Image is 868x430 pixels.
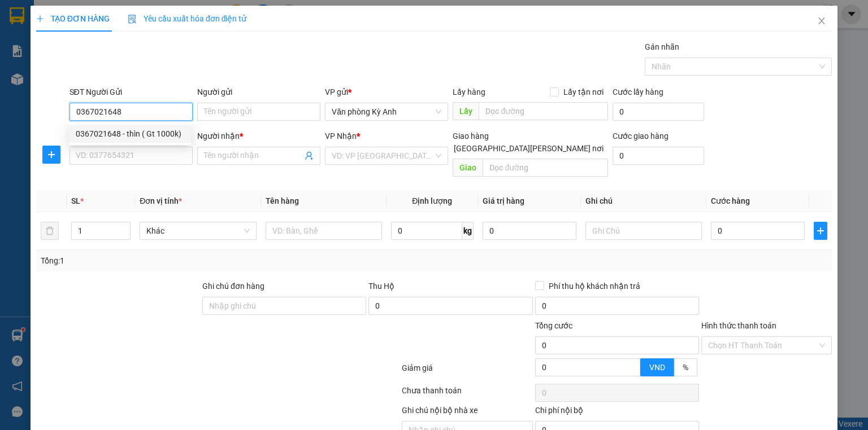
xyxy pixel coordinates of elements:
span: Giao hàng [453,131,489,141]
div: Giảm giá [401,362,533,381]
span: Tổng cước [535,321,572,330]
input: 0 [483,222,576,240]
input: Dọc đường [479,102,608,120]
span: plus [814,226,827,235]
input: Cước giao hàng [613,147,704,165]
label: Gán nhãn [645,42,679,51]
label: Ghi chú đơn hàng [202,282,264,291]
th: Ghi chú [581,190,706,212]
span: Cước hàng [711,196,750,205]
span: user-add [305,151,314,160]
div: SĐT Người Gửi [70,86,193,98]
div: 0367021648 - thìn ( Gt 1000k) [69,125,191,143]
div: VP gửi [325,86,448,98]
span: Giá trị hàng [483,196,524,205]
span: VP Nhận [325,131,357,141]
button: delete [41,222,59,240]
span: kg [462,222,474,240]
div: Chưa thanh toán [401,384,533,404]
span: Khác [146,222,249,239]
span: plus [43,150,60,159]
span: SL [71,196,80,205]
span: VND [649,363,665,372]
span: Định lượng [412,196,452,205]
label: Hình thức thanh toán [701,321,776,330]
button: plus [814,222,827,240]
span: [GEOGRAPHIC_DATA][PERSON_NAME] nơi [449,142,608,155]
div: Ghi chú nội bộ nhà xe [402,404,532,421]
input: Cước lấy hàng [613,103,704,121]
div: Tổng: 1 [41,255,336,267]
span: Lấy hàng [453,87,485,96]
span: close [817,16,826,25]
div: Người gửi [197,86,320,98]
button: plus [42,146,60,164]
label: Cước giao hàng [613,131,669,141]
label: Cước lấy hàng [613,87,663,96]
div: Chi phí nội bộ [535,404,699,421]
div: 0367021648 - thìn ( Gt 1000k) [76,128,184,140]
img: icon [128,15,137,24]
input: Ghi chú đơn hàng [202,297,366,315]
input: Dọc đường [483,159,608,177]
span: Giao [453,159,483,177]
span: Lấy [453,102,479,120]
div: Người nhận [197,130,320,142]
span: Lấy tận nơi [559,86,608,98]
span: Văn phòng Kỳ Anh [332,103,441,120]
button: Close [806,6,837,37]
span: Thu Hộ [368,282,394,291]
span: Phí thu hộ khách nhận trả [544,280,645,292]
span: % [683,363,688,372]
span: TẠO ĐƠN HÀNG [36,14,110,23]
span: plus [36,15,44,23]
span: Tên hàng [266,196,299,205]
input: Ghi Chú [585,222,702,240]
input: VD: Bàn, Ghế [266,222,382,240]
span: Đơn vị tính [140,196,182,205]
span: Yêu cầu xuất hóa đơn điện tử [128,14,247,23]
